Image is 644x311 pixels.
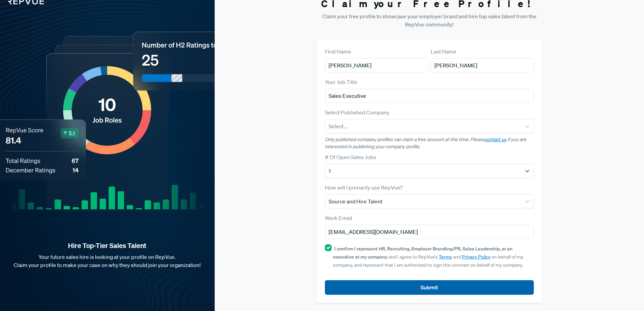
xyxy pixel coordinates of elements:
[325,183,403,192] label: How will I primarily use RepVue?
[431,58,534,72] input: Last Name
[325,280,534,295] button: Submit
[439,254,452,260] a: Terms
[333,246,523,268] span: and I agree to RepVue’s and on behalf of my company, and represent that I am authorized to sign t...
[333,245,512,260] strong: I confirm I represent HR, Recruiting, Employer Branding/PR, Sales Leadership, or an executive at ...
[431,47,456,55] label: Last Name
[11,253,204,269] p: Your future sales hire is looking at your profile on RepVue. Claim your profile to make your case...
[325,58,428,72] input: First Name
[325,214,352,222] label: Work Email
[325,153,376,161] label: # Of Open Sales Jobs
[325,89,534,103] input: Title
[325,47,351,55] label: First Name
[325,225,534,239] input: Email
[484,136,506,142] a: contact us
[325,78,357,86] label: Your Job Title
[11,241,204,250] strong: Hire Top-Tier Sales Talent
[325,136,534,150] p: Only published company profiles can claim a free account at this time. Please if you are interest...
[325,108,389,116] label: Select Published Company
[317,12,542,28] p: Claim your free profile to showcase your employer brand and hire top sales talent from the RepVue...
[462,254,491,260] a: Privacy Policy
